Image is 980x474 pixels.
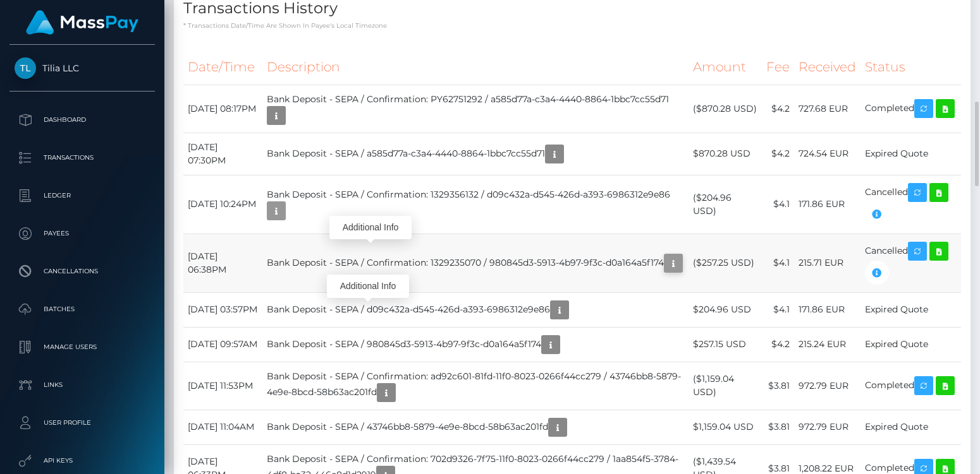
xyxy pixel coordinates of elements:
a: Batches [9,293,155,325]
td: [DATE] 09:57AM [183,327,262,362]
td: ($257.25 USD) [689,234,762,292]
td: Bank Deposit - SEPA / 43746bb8-5879-4e9e-8bcd-58b63ac201fd [262,410,689,444]
a: Transactions [9,142,155,174]
td: Bank Deposit - SEPA / Confirmation: 1329356132 / d09c432a-d545-426d-a393-6986312e9e86 [262,175,689,234]
a: Ledger [9,180,155,211]
a: Payees [9,218,155,249]
td: Cancelled [861,234,961,292]
td: 724.54 EUR [794,133,861,175]
td: Expired Quote [861,292,961,327]
td: Bank Deposit - SEPA / a585d77a-c3a4-4440-8864-1bbc7cc55d71 [262,133,689,175]
td: 171.86 EUR [794,175,861,234]
td: $4.1 [762,234,794,292]
td: ($204.96 USD) [689,175,762,234]
td: Completed [861,362,961,410]
p: User Profile [15,413,150,432]
th: Fee [762,50,794,85]
td: ($1,159.04 USD) [689,362,762,410]
p: * Transactions date/time are shown in payee's local timezone [183,21,961,30]
img: Tilia LLC [15,57,36,79]
td: $4.2 [762,327,794,362]
td: 171.86 EUR [794,292,861,327]
td: [DATE] 07:30PM [183,133,262,175]
td: [DATE] 08:17PM [183,85,262,133]
p: Ledger [15,186,150,205]
p: Manage Users [15,338,150,357]
p: Cancellations [15,262,150,281]
th: Received [794,50,861,85]
p: Links [15,376,150,394]
td: [DATE] 03:57PM [183,292,262,327]
td: Expired Quote [861,410,961,444]
div: Additional Info [327,275,409,298]
td: $4.1 [762,175,794,234]
td: Bank Deposit - SEPA / d09c432a-d545-426d-a393-6986312e9e86 [262,292,689,327]
td: [DATE] 06:38PM [183,234,262,292]
img: MassPay Logo [26,10,138,35]
p: Batches [15,300,150,319]
div: Additional Info [329,216,412,239]
th: Amount [689,50,762,85]
td: 215.24 EUR [794,327,861,362]
th: Status [861,50,961,85]
td: 215.71 EUR [794,234,861,292]
th: Date/Time [183,50,262,85]
td: Expired Quote [861,133,961,175]
td: Expired Quote [861,327,961,362]
td: $4.2 [762,133,794,175]
td: Bank Deposit - SEPA / Confirmation: PY62751292 / a585d77a-c3a4-4440-8864-1bbc7cc55d71 [262,85,689,133]
td: [DATE] 11:53PM [183,362,262,410]
p: Payees [15,224,150,243]
td: [DATE] 11:04AM [183,410,262,444]
td: Bank Deposit - SEPA / Confirmation: 1329235070 / 980845d3-5913-4b97-9f3c-d0a164a5f174 [262,234,689,292]
td: $3.81 [762,362,794,410]
p: Transactions [15,148,150,167]
td: $3.81 [762,410,794,444]
td: 972.79 EUR [794,362,861,410]
a: Dashboard [9,104,155,136]
td: ($870.28 USD) [689,85,762,133]
td: [DATE] 10:24PM [183,175,262,234]
p: Dashboard [15,110,150,129]
a: Links [9,369,155,401]
td: Bank Deposit - SEPA / 980845d3-5913-4b97-9f3c-d0a164a5f174 [262,327,689,362]
span: Tilia LLC [9,62,155,74]
td: $4.2 [762,85,794,133]
p: API Keys [15,451,150,470]
td: $204.96 USD [689,292,762,327]
td: $4.1 [762,292,794,327]
td: $257.15 USD [689,327,762,362]
a: Cancellations [9,256,155,287]
a: Manage Users [9,331,155,363]
td: Bank Deposit - SEPA / Confirmation: ad92c601-81fd-11f0-8023-0266f44cc279 / 43746bb8-5879-4e9e-8bc... [262,362,689,410]
td: $870.28 USD [689,133,762,175]
a: User Profile [9,407,155,439]
th: Description [262,50,689,85]
td: $1,159.04 USD [689,410,762,444]
td: Completed [861,85,961,133]
td: Cancelled [861,175,961,234]
td: 972.79 EUR [794,410,861,444]
td: 727.68 EUR [794,85,861,133]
